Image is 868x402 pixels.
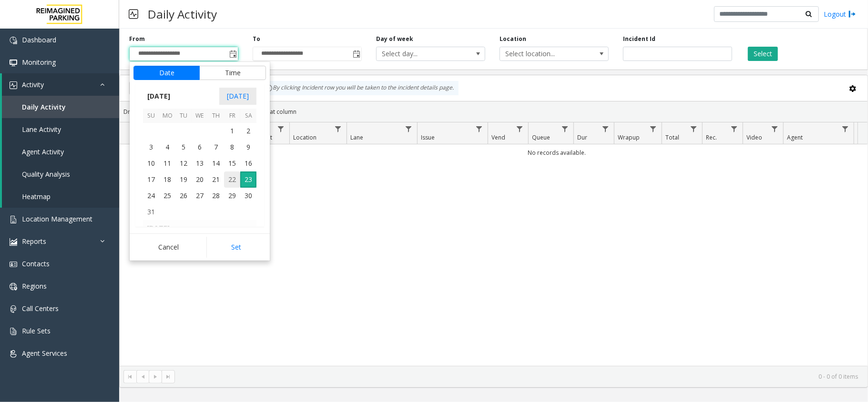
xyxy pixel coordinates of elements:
img: logout [848,9,856,19]
span: 31 [143,204,159,220]
span: 23 [240,171,256,188]
span: Lane [350,133,363,141]
span: 17 [143,171,159,188]
span: Toggle popup [351,47,361,60]
span: [DATE] [143,89,174,103]
td: Monday, August 11, 2025 [159,155,175,171]
img: 'icon' [10,216,17,223]
a: Agent Filter Menu [839,122,852,135]
a: Queue Filter Menu [559,122,572,135]
td: Thursday, August 14, 2025 [208,155,224,171]
td: Tuesday, August 19, 2025 [175,171,192,188]
td: Tuesday, August 12, 2025 [175,155,192,171]
span: 30 [240,188,256,204]
span: 7 [208,139,224,155]
td: Wednesday, August 6, 2025 [192,139,208,155]
img: 'icon' [10,305,17,313]
td: Saturday, August 2, 2025 [240,123,256,139]
td: Friday, August 1, 2025 [224,123,240,139]
span: Heatmap [22,192,51,201]
td: Thursday, August 21, 2025 [208,171,224,188]
span: Location [293,133,317,141]
span: Daily Activity [22,102,66,111]
th: Th [208,109,224,123]
span: Dashboard [22,35,56,44]
img: 'icon' [10,81,17,89]
span: Wrapup [618,133,640,141]
td: Friday, August 22, 2025 [224,171,240,188]
span: Queue [532,133,550,141]
td: Saturday, August 23, 2025 [240,171,256,188]
a: Issue Filter Menu [473,122,486,135]
span: Quality Analysis [22,170,70,179]
span: Regions [22,281,47,291]
label: Day of week [376,35,413,43]
img: 'icon' [10,328,17,335]
span: Call Centers [22,304,59,313]
span: Select location... [500,47,587,60]
label: To [253,35,260,43]
a: Rec. Filter Menu [728,122,741,135]
img: 'icon' [10,59,17,67]
button: Select [748,47,778,61]
span: 13 [192,155,208,171]
a: Lot Filter Menu [275,122,287,135]
div: Data table [120,122,868,366]
span: 20 [192,171,208,188]
td: Tuesday, August 26, 2025 [175,188,192,204]
td: Saturday, August 30, 2025 [240,188,256,204]
button: Cancel [133,237,204,258]
img: 'icon' [10,283,17,291]
span: Rec. [706,133,717,141]
button: Time tab [199,66,266,80]
span: 11 [159,155,175,171]
td: Monday, August 18, 2025 [159,171,175,188]
td: Wednesday, August 27, 2025 [192,188,208,204]
label: Incident Id [623,35,655,43]
h3: Daily Activity [143,2,222,26]
span: 9 [240,139,256,155]
td: Friday, August 8, 2025 [224,139,240,155]
label: Location [500,35,526,43]
span: 6 [192,139,208,155]
span: 16 [240,155,256,171]
span: 8 [224,139,240,155]
td: Thursday, August 7, 2025 [208,139,224,155]
span: Contacts [22,259,50,268]
a: Activity [2,73,119,96]
td: Sunday, August 24, 2025 [143,188,159,204]
a: Vend Filter Menu [513,122,526,135]
span: [DATE] [219,88,256,105]
td: Sunday, August 31, 2025 [143,204,159,220]
span: 12 [175,155,192,171]
span: 25 [159,188,175,204]
span: 22 [224,171,240,188]
td: Monday, August 4, 2025 [159,139,175,155]
img: 'icon' [10,238,17,246]
td: Tuesday, August 5, 2025 [175,139,192,155]
a: Total Filter Menu [687,122,700,135]
td: Saturday, August 9, 2025 [240,139,256,155]
a: Logout [824,9,856,19]
img: 'icon' [10,350,17,358]
td: Friday, August 15, 2025 [224,155,240,171]
th: We [192,109,208,123]
th: Fr [224,109,240,123]
a: Quality Analysis [2,163,119,185]
a: Location Filter Menu [332,122,345,135]
th: Mo [159,109,175,123]
span: 3 [143,139,159,155]
span: 10 [143,155,159,171]
a: Dur Filter Menu [599,122,612,135]
td: Saturday, August 16, 2025 [240,155,256,171]
a: Heatmap [2,185,119,208]
div: Drag a column header and drop it here to group by that column [120,103,868,120]
td: Sunday, August 3, 2025 [143,139,159,155]
span: 21 [208,171,224,188]
td: Sunday, August 10, 2025 [143,155,159,171]
span: Rule Sets [22,326,51,335]
span: Total [665,133,679,141]
span: 19 [175,171,192,188]
th: Sa [240,109,256,123]
a: Lane Filter Menu [402,122,415,135]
